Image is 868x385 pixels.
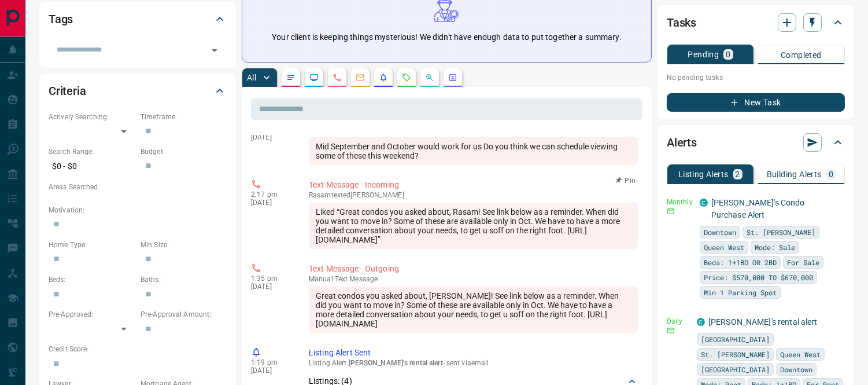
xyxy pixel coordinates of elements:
[49,205,227,215] p: Motivation:
[667,207,675,215] svg: Email
[829,170,833,178] p: 0
[49,274,135,285] p: Beds:
[309,179,638,191] p: Text Message - Incoming
[787,256,819,268] span: For Sale
[206,42,223,58] button: Open
[425,73,434,82] svg: Opportunities
[309,275,333,283] span: manual
[780,349,821,360] span: Queen West
[704,256,777,268] span: Beds: 1+1BD OR 2BD
[356,73,365,82] svg: Emails
[49,146,135,157] p: Search Range:
[309,275,638,283] p: Text Message
[333,73,342,82] svg: Calls
[309,137,638,165] div: Mid September and October would work for us Do you think we can schedule viewing some of these th...
[667,197,693,207] p: Monthly
[247,74,256,82] p: All
[688,50,719,58] p: Pending
[49,182,227,192] p: Areas Searched:
[704,287,777,298] span: Min 1 Parking Spot
[49,309,135,320] p: Pre-Approved:
[667,69,845,86] p: No pending tasks
[286,73,296,82] svg: Notes
[667,133,697,152] h2: Alerts
[49,77,227,105] div: Criteria
[701,333,770,345] span: [GEOGRAPHIC_DATA]
[272,31,621,43] p: Your client is keeping things mysterious! We didn't have enough data to put together a summary.
[49,82,86,100] h2: Criteria
[251,133,291,141] p: [DATE]
[49,240,135,250] p: Home Type:
[767,170,822,178] p: Building Alerts
[726,50,730,58] p: 0
[667,13,696,32] h2: Tasks
[309,203,638,249] div: Liked “Great condos you asked about, Rasam! See link below as a reminder. When did you want to mo...
[704,241,744,253] span: Queen West
[141,146,227,157] p: Budget:
[667,327,675,335] svg: Email
[755,241,795,253] span: Mode: Sale
[736,170,740,178] p: 2
[667,93,845,112] button: New Task
[781,51,822,59] p: Completed
[448,73,457,82] svg: Agent Actions
[708,317,818,327] a: [PERSON_NAME]'s rental alert
[309,287,638,333] div: Great condos you asked about, [PERSON_NAME]! See link below as a reminder. When did you want to m...
[379,73,388,82] svg: Listing Alerts
[701,349,770,360] span: St. [PERSON_NAME]
[49,344,227,354] p: Credit Score:
[141,274,227,285] p: Baths:
[49,5,227,33] div: Tags
[667,9,845,36] div: Tasks
[251,274,291,283] p: 1:35 pm
[251,358,291,366] p: 1:19 pm
[697,318,705,326] div: condos.ca
[251,283,291,291] p: [DATE]
[141,309,227,320] p: Pre-Approval Amount:
[700,199,708,207] div: condos.ca
[704,272,813,283] span: Price: $570,000 TO $670,000
[49,10,73,28] h2: Tags
[141,112,227,122] p: Timeframe:
[309,263,638,275] p: Text Message - Outgoing
[609,175,642,186] button: Pin
[711,198,805,219] a: [PERSON_NAME]'s Condo Purchase Alert
[309,73,319,82] svg: Lead Browsing Activity
[309,191,638,199] p: Rasam texted [PERSON_NAME]
[309,347,638,359] p: Listing Alert Sent
[704,226,736,238] span: Downtown
[251,199,291,207] p: [DATE]
[49,112,135,122] p: Actively Searching:
[780,364,812,375] span: Downtown
[667,129,845,156] div: Alerts
[667,316,690,327] p: Daily
[49,157,135,176] p: $0 - $0
[251,366,291,375] p: [DATE]
[141,240,227,250] p: Min Size:
[701,364,770,375] span: [GEOGRAPHIC_DATA]
[251,190,291,199] p: 2:17 pm
[309,359,638,367] p: Listing Alert : - sent via email
[349,359,443,367] span: [PERSON_NAME]'s rental alert
[402,73,411,82] svg: Requests
[678,170,729,178] p: Listing Alerts
[747,226,815,238] span: St. [PERSON_NAME]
